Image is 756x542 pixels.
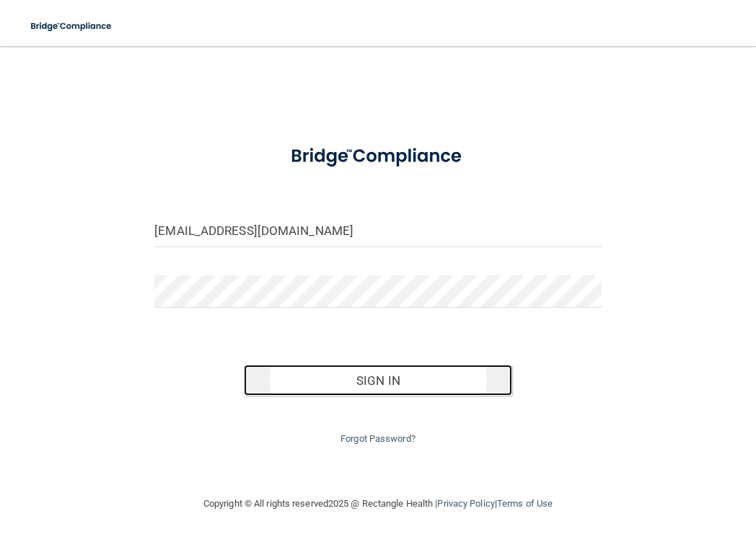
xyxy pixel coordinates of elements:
img: bridge_compliance_login_screen.278c3ca4.svg [272,133,485,180]
div: Copyright © All rights reserved 2025 @ Rectangle Health | | [115,481,641,527]
button: Sign In [244,365,512,396]
a: Terms of Use [497,498,553,509]
a: Privacy Policy [437,498,494,509]
input: Email [154,215,602,247]
img: bridge_compliance_login_screen.278c3ca4.svg [22,12,122,41]
iframe: Drift Widget Chat Controller [506,440,739,497]
a: Forgot Password? [340,433,416,444]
